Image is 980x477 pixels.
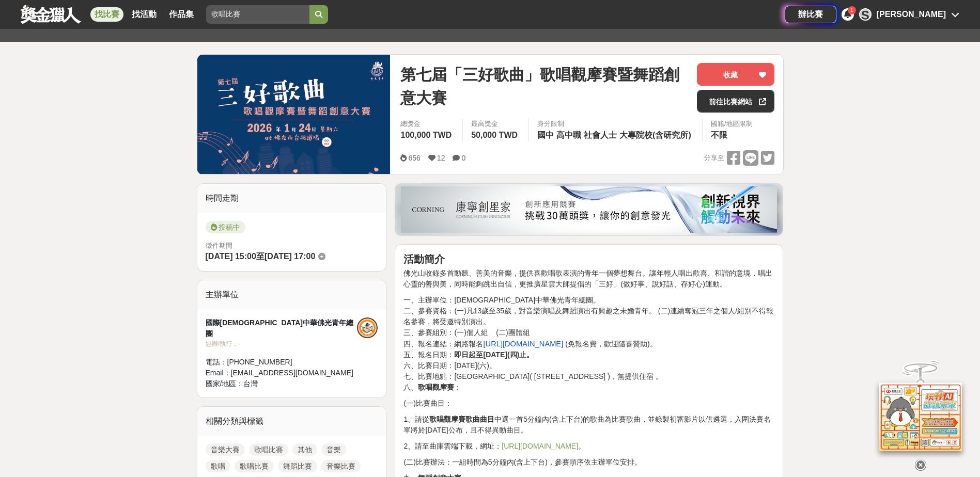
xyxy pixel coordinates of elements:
div: 國際[DEMOGRAPHIC_DATA]中華佛光青年總團 [206,317,357,339]
span: 社會人士 [584,131,617,139]
div: 協辦/執行： - [206,339,357,348]
a: 前往比賽網站 [697,90,774,113]
a: 音樂大賽 [206,443,245,456]
div: 國籍/地區限制 [711,119,753,129]
span: 50,000 TWD [471,131,518,139]
span: 總獎金 [400,119,454,129]
span: 12 [437,154,445,162]
div: 時間走期 [197,184,386,213]
a: 音樂比賽 [321,460,361,472]
a: 其他 [292,443,317,456]
span: 100,000 TWD [400,131,452,139]
div: 身分限制 [537,119,694,129]
span: [DATE] 17:00 [265,252,315,261]
a: 歌唱 [206,460,230,472]
div: Email： [EMAIL_ADDRESS][DOMAIN_NAME] [206,368,357,378]
strong: 歌唱觀摩賽 [418,383,454,391]
strong: 活動簡介 [403,253,445,265]
span: [DATE] 15:00 [206,252,256,261]
a: 舞蹈比賽 [278,460,317,472]
input: 全球自行車設計比賽 [206,5,309,24]
span: 最高獎金 [471,119,520,129]
div: [PERSON_NAME] [877,8,946,21]
span: 大專院校(含研究所) [619,131,691,139]
div: 主辦單位 [197,280,386,309]
span: 投稿中 [206,221,245,233]
a: 歌唱比賽 [249,443,288,456]
a: [URL][DOMAIN_NAME] [483,340,563,348]
div: 相關分類與標籤 [197,407,386,436]
p: 1、請從 中選一首5分鐘內(含上下台)的歌曲為比賽歌曲，並錄製初審影片以供遴選，入圍決賽名單將於[DATE]公布，且不得異動曲目。 [403,414,774,436]
span: 不限 [711,131,727,139]
span: 徵件期間 [206,242,232,249]
div: S [859,8,872,21]
a: 辦比賽 [785,6,836,23]
a: 音樂 [321,443,346,456]
span: 台灣 [243,379,258,388]
img: Cover Image [197,55,391,174]
img: d2146d9a-e6f6-4337-9592-8cefde37ba6b.png [879,383,962,451]
a: 找活動 [128,7,161,22]
img: be6ed63e-7b41-4cb8-917a-a53bd949b1b4.png [401,186,777,233]
a: 找比賽 [90,7,123,22]
p: (二)比賽辦法：一組時間為5分鐘內(含上下台)，參賽順序依主辦單位安排。 [403,457,774,468]
a: 作品集 [165,7,198,22]
span: 656 [408,154,420,162]
p: 佛光山收錄多首動聽、善美的音樂，提供喜歡唱歌表演的青年一個夢想舞台。讓年輕人唱出歡喜、和諧的意境，唱出心靈的善與美，同時能夠跳出自信，更推廣星雲大師提倡的「三好」(做好事、說好話、存好心)運動。 [403,268,774,290]
p: 一、主辦單位：[DEMOGRAPHIC_DATA]中華佛光青年總團。 二、參賽資格：(一)凡13歲至35歲，對音樂演唱及舞蹈演出有興趣之未婚青年。 (二)連續奪冠三年之個人/組別不得報名參賽，將... [403,295,774,393]
strong: 歌唱觀摩賽歌曲曲目 [429,415,494,423]
p: 2、請至曲庫雲端下載，網址： 。 [403,441,774,452]
span: 分享至 [704,150,724,166]
span: 至 [256,252,265,261]
span: 國家/地區： [206,379,244,388]
span: 第七屆「三好歌曲」歌唱觀摩賽暨舞蹈創意大賽 [400,63,689,109]
div: 電話： [PHONE_NUMBER] [206,357,357,368]
p: (一)比賽曲目： [403,398,774,409]
a: 歌唱比賽 [235,460,274,472]
span: 國中 [537,131,554,139]
span: 1 [850,7,853,13]
span: 高中職 [556,131,581,139]
button: 收藏 [697,63,774,86]
strong: 即日起至[DATE](四)止。 [454,351,534,359]
span: 0 [461,154,465,162]
a: [URL][DOMAIN_NAME] [502,442,578,450]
